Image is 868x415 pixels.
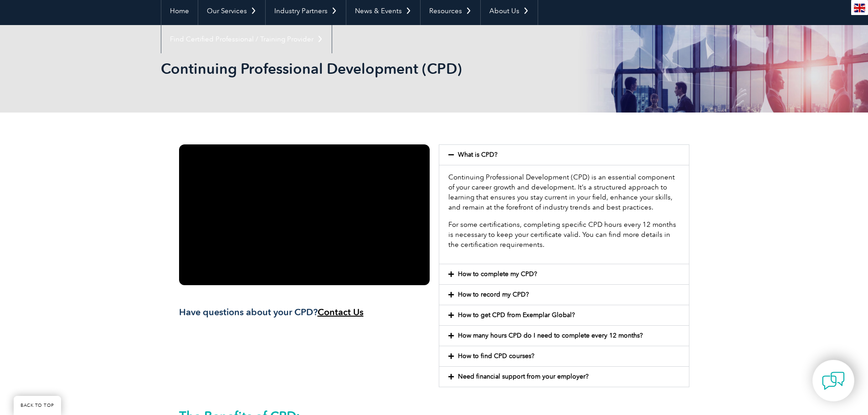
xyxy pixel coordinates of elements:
img: en [854,4,865,12]
h3: Have questions about your CPD? [179,307,430,318]
a: How to complete my CPD? [458,270,537,278]
a: Find Certified Professional / Training Provider [161,25,332,53]
a: What is CPD? [458,151,498,159]
p: Continuing Professional Development (CPD) is an essential component of your career growth and dev... [448,172,680,212]
iframe: Continuing Professional Development (CPD) [179,144,430,285]
img: contact-chat.png [822,369,845,392]
a: How many hours CPD do I need to complete every 12 months? [458,332,643,339]
a: How to find CPD courses? [458,352,534,360]
div: What is CPD? [439,145,689,165]
p: For some certifications, completing specific CPD hours every 12 months is necessary to keep your ... [448,220,680,250]
a: How to get CPD from Exemplar Global? [458,311,575,319]
div: How many hours CPD do I need to complete every 12 months? [439,326,689,346]
a: BACK TO TOP [14,396,61,415]
div: How to find CPD courses? [439,346,689,366]
div: How to get CPD from Exemplar Global? [439,305,689,325]
div: What is CPD? [439,165,689,264]
h2: Continuing Professional Development (CPD) [161,61,544,76]
div: How to complete my CPD? [439,264,689,284]
a: How to record my CPD? [458,291,529,298]
a: Need financial support from your employer? [458,373,589,380]
div: Need financial support from your employer? [439,367,689,387]
a: Contact Us [318,307,364,318]
div: How to record my CPD? [439,285,689,305]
